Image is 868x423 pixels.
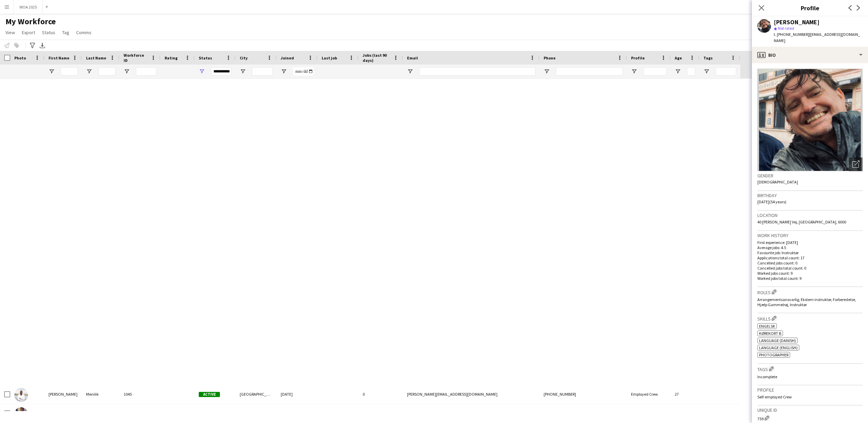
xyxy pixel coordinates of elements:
input: Phone Filter Input [556,67,623,76]
span: | [EMAIL_ADDRESS][DOMAIN_NAME] [774,32,860,43]
div: Menilik [82,385,120,404]
p: Applications total count: 17 [757,255,863,260]
h3: Profile [757,387,863,393]
div: [PHONE_NUMBER] [540,404,627,423]
input: Profile Filter Input [643,67,667,76]
span: Arrangementsansvarlig, Ekstern instruktør, Forberedelse, Hjælp Gammelrøj, Instruktør [757,297,856,307]
span: t. [PHONE_NUMBER] [774,32,809,37]
span: Photo [14,55,26,60]
input: Last Name Filter Input [98,67,115,76]
span: City [240,55,248,60]
span: Not rated [778,26,794,31]
span: Rating [165,55,178,60]
span: [DATE] (54 years) [757,199,786,204]
span: Last job [322,55,337,60]
div: Employed Crew [627,385,671,404]
p: Favourite job: Instruktør [757,250,863,255]
span: Engelsk [759,324,775,329]
img: Crew avatar or photo [757,69,863,171]
input: City Filter Input [252,67,272,76]
div: Kolding [236,404,277,423]
div: Enela [44,404,82,423]
div: [PERSON_NAME][EMAIL_ADDRESS][DOMAIN_NAME] [403,385,540,404]
button: Open Filter Menu [240,68,246,74]
button: Open Filter Menu [48,68,55,74]
span: Status [42,29,55,36]
div: [PHONE_NUMBER] [540,385,627,404]
div: [EMAIL_ADDRESS][DOMAIN_NAME] [403,404,540,423]
button: Open Filter Menu [631,68,637,74]
span: Kørekort B [759,331,781,336]
div: 20 [671,404,699,423]
span: My Workforce [5,16,56,27]
a: Comms [73,28,94,37]
span: [DEMOGRAPHIC_DATA] [757,179,798,185]
span: Status [199,55,212,60]
span: Comms [76,29,92,36]
div: 0 [359,385,403,404]
input: Workforce ID Filter Input [136,67,156,76]
button: Open Filter Menu [124,68,130,74]
span: Workforce ID [124,53,148,63]
div: [GEOGRAPHIC_DATA] [236,385,277,404]
h3: Roles [757,288,863,296]
input: Joined Filter Input [293,67,313,76]
p: Worked jobs count: 9 [757,271,863,276]
h3: Skills [757,315,863,322]
span: Active [199,392,220,397]
button: Open Filter Menu [281,68,287,74]
div: [DATE] [277,385,318,404]
p: Cancelled jobs count: 0 [757,260,863,265]
div: 27 [671,385,699,404]
a: Tag [59,28,72,37]
a: View [3,28,18,37]
span: Joined [281,55,294,60]
span: Tags [703,55,713,60]
p: Self-employed Crew [757,394,863,399]
h3: Unique ID [757,407,863,413]
span: Last Name [86,55,106,60]
input: Age Filter Input [687,67,695,76]
span: Photographer [759,352,788,357]
span: Language (English) [759,345,798,350]
div: 720 [120,404,160,423]
input: Email Filter Input [419,67,535,76]
span: First Name [48,55,69,60]
h3: Gender [757,173,863,179]
h3: Tags [757,365,863,372]
span: Email [407,55,418,60]
p: Average jobs: 4.5 [757,245,863,250]
p: Incomplete [757,374,863,379]
span: Language (Danish) [759,338,796,343]
span: 40 [PERSON_NAME] Vej, [GEOGRAPHIC_DATA], 6000 [757,219,846,224]
div: Employed Crew [627,404,671,423]
div: Mahovic [82,404,120,423]
input: First Name Filter Input [61,67,78,76]
img: Elias Menilik [14,388,28,402]
button: Open Filter Menu [407,68,413,74]
span: Phone [544,55,556,60]
h3: Work history [757,232,863,238]
img: Enela Mahovic [14,407,28,421]
div: 1045 [120,385,160,404]
button: Open Filter Menu [86,68,92,74]
div: 759 [757,414,863,421]
p: Cancelled jobs total count: 0 [757,265,863,271]
span: Jobs (last 90 days) [363,53,391,63]
button: Open Filter Menu [544,68,550,74]
h3: Location [757,212,863,218]
div: Open photos pop-in [849,158,863,171]
input: Tags Filter Input [716,67,736,76]
div: [PERSON_NAME] [44,385,82,404]
div: [PERSON_NAME] [774,19,820,25]
div: [DATE] [277,404,318,423]
button: Open Filter Menu [675,68,681,74]
span: Tag [62,29,69,36]
span: Profile [631,55,645,60]
a: Export [19,28,38,37]
button: Open Filter Menu [703,68,710,74]
span: Export [22,29,35,36]
h3: Birthday [757,192,863,199]
app-action-btn: Advanced filters [28,41,37,50]
h3: Profile [752,3,868,12]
